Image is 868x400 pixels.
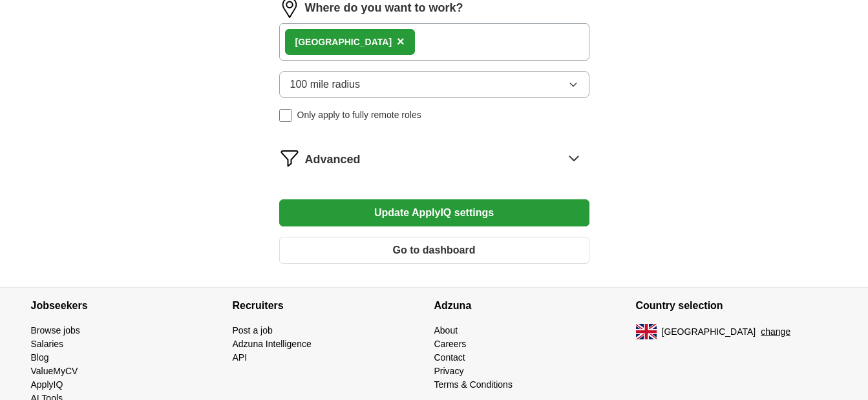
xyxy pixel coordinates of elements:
a: Browse jobs [31,325,80,335]
a: About [434,325,458,335]
img: filter [279,148,300,168]
span: Advanced [305,151,361,168]
span: 100 mile radius [290,77,361,92]
a: ValueMyCV [31,366,78,376]
a: Salaries [31,339,64,349]
span: [GEOGRAPHIC_DATA] [662,325,756,339]
div: [GEOGRAPHIC_DATA] [295,35,392,49]
a: API [233,352,248,363]
button: 100 mile radius [279,71,589,98]
a: Post a job [233,325,273,335]
a: Careers [434,339,467,349]
button: Update ApplyIQ settings [279,199,589,226]
img: UK flag [636,324,657,339]
a: Terms & Conditions [434,379,513,390]
a: Blog [31,352,49,363]
span: × [397,34,405,48]
input: Only apply to fully remote roles [279,109,292,122]
button: × [397,32,405,52]
button: change [761,325,790,339]
a: Adzuna Intelligence [233,339,312,349]
a: Privacy [434,366,464,376]
span: Only apply to fully remote roles [297,108,421,122]
a: Contact [434,352,465,363]
a: ApplyIQ [31,379,63,390]
button: Go to dashboard [279,237,589,264]
h4: Country selection [636,288,838,324]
